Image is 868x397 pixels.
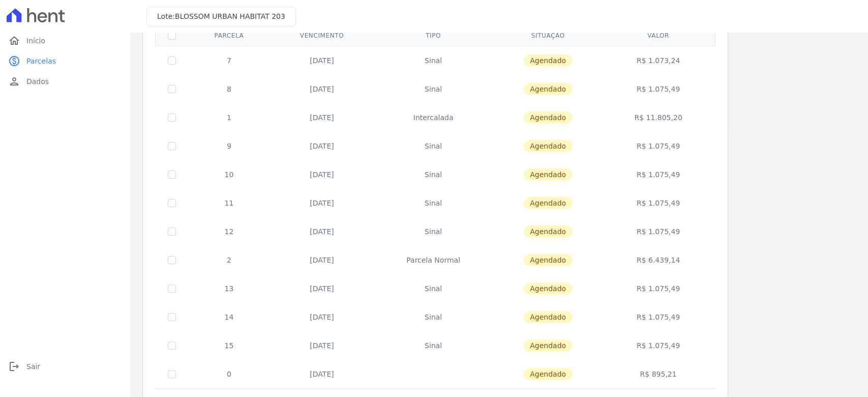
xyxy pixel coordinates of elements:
td: Sinal [374,274,493,303]
td: R$ 1.075,49 [603,160,713,189]
span: Agendado [524,282,572,295]
span: Agendado [524,111,572,124]
td: [DATE] [270,360,374,388]
td: [DATE] [270,75,374,103]
td: 2 [188,246,270,274]
span: BLOSSOM URBAN HABITAT 203 [175,12,285,20]
td: Intercalada [374,103,493,132]
td: Sinal [374,46,493,75]
td: R$ 1.075,49 [603,75,713,103]
a: paidParcelas [4,51,126,71]
td: 1 [188,103,270,132]
th: Vencimento [270,25,374,46]
span: Agendado [524,197,572,209]
td: R$ 1.075,49 [603,303,713,331]
td: [DATE] [270,246,374,274]
th: Tipo [374,25,493,46]
td: 12 [188,217,270,246]
td: [DATE] [270,103,374,132]
td: R$ 1.075,49 [603,331,713,360]
td: 9 [188,132,270,160]
td: 13 [188,274,270,303]
td: 8 [188,75,270,103]
span: Agendado [524,140,572,152]
td: [DATE] [270,331,374,360]
span: Agendado [524,54,572,67]
th: Situação [493,25,603,46]
h3: Lote: [157,11,285,22]
td: [DATE] [270,217,374,246]
td: R$ 1.073,24 [603,46,713,75]
td: R$ 1.075,49 [603,189,713,217]
i: paid [8,55,20,67]
td: Sinal [374,217,493,246]
th: Valor [603,25,713,46]
td: Sinal [374,189,493,217]
td: Sinal [374,331,493,360]
span: Agendado [524,254,572,266]
td: R$ 895,21 [603,360,713,388]
span: Agendado [524,83,572,95]
span: Agendado [524,225,572,238]
span: Agendado [524,168,572,181]
a: logoutSair [4,356,126,377]
td: Sinal [374,75,493,103]
span: Parcelas [26,56,56,66]
a: homeInício [4,31,126,51]
td: 0 [188,360,270,388]
a: personDados [4,71,126,92]
td: Sinal [374,303,493,331]
td: [DATE] [270,46,374,75]
span: Sair [26,361,40,372]
td: 11 [188,189,270,217]
i: home [8,35,20,47]
td: 14 [188,303,270,331]
td: [DATE] [270,189,374,217]
td: [DATE] [270,274,374,303]
td: R$ 1.075,49 [603,217,713,246]
td: Sinal [374,160,493,189]
span: Agendado [524,311,572,323]
td: R$ 1.075,49 [603,274,713,303]
td: R$ 6.439,14 [603,246,713,274]
i: person [8,75,20,88]
td: Parcela Normal [374,246,493,274]
td: 7 [188,46,270,75]
td: 10 [188,160,270,189]
span: Agendado [524,339,572,352]
td: Sinal [374,132,493,160]
td: [DATE] [270,132,374,160]
td: [DATE] [270,160,374,189]
span: Início [26,36,45,46]
td: R$ 1.075,49 [603,132,713,160]
i: logout [8,360,20,373]
td: [DATE] [270,303,374,331]
th: Parcela [188,25,270,46]
span: Dados [26,76,49,87]
td: 15 [188,331,270,360]
span: Agendado [524,368,572,380]
td: R$ 11.805,20 [603,103,713,132]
